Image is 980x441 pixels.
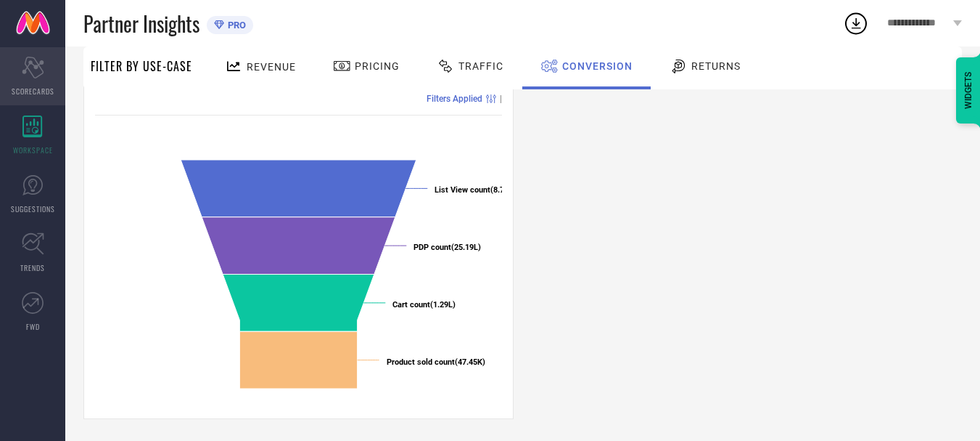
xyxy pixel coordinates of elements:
span: WORKSPACE [13,145,53,155]
text: (47.45K) [387,357,485,367]
span: Filters Applied [427,94,482,104]
span: Traffic [458,60,503,72]
text: (8.71Cr) [435,185,519,195]
span: Partner Insights [83,9,199,39]
text: (1.29L) [392,300,456,309]
span: SUGGESTIONS [11,203,55,214]
tspan: List View count [435,185,490,195]
span: PRO [224,20,246,31]
span: Revenue [247,61,296,73]
div: Open download list [843,10,869,36]
tspan: Cart count [392,300,430,309]
tspan: Product sold count [387,357,455,367]
span: Pricing [355,60,400,72]
tspan: PDP count [413,243,451,252]
span: Returns [691,60,741,72]
span: Filter By Use-Case [91,57,192,75]
span: SCORECARDS [12,86,54,97]
span: | [500,94,502,104]
span: Conversion [562,60,633,72]
span: TRENDS [20,262,45,273]
text: (25.19L) [413,243,481,252]
span: FWD [26,321,40,332]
